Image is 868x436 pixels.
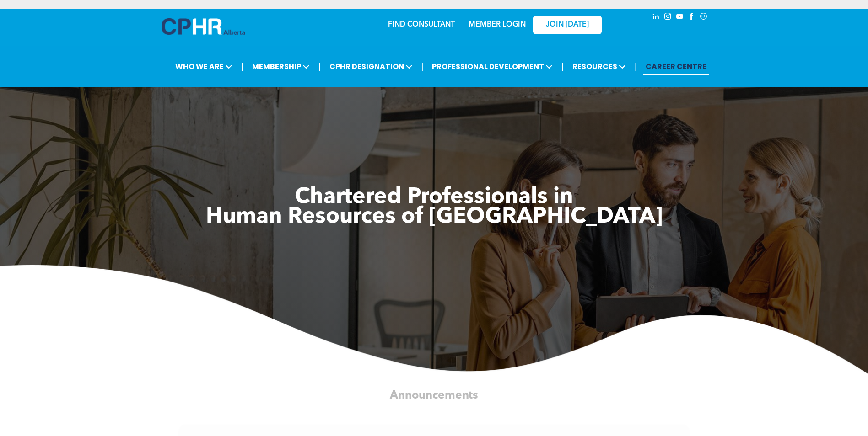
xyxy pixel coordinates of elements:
[570,58,629,75] span: RESOURCES
[318,57,321,76] li: |
[295,186,573,208] span: Chartered Professionals in
[388,21,455,28] a: FIND CONSULTANT
[206,206,663,228] span: Human Resources of [GEOGRAPHIC_DATA]
[390,389,478,401] span: Announcements
[643,58,709,75] a: CAREER CENTRE
[546,21,589,29] span: JOIN [DATE]
[663,11,673,24] a: instagram
[651,11,661,24] a: linkedin
[561,57,564,76] li: |
[249,58,313,75] span: MEMBERSHIP
[162,18,245,35] img: A blue and white logo for cp alberta
[327,58,415,75] span: CPHR DESIGNATION
[173,58,235,75] span: WHO WE ARE
[687,11,697,24] a: facebook
[533,16,602,34] a: JOIN [DATE]
[429,58,555,75] span: PROFESSIONAL DEVELOPMENT
[241,57,243,76] li: |
[675,11,685,24] a: youtube
[699,11,709,24] a: Social network
[469,21,526,28] a: MEMBER LOGIN
[635,57,637,76] li: |
[421,57,424,76] li: |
